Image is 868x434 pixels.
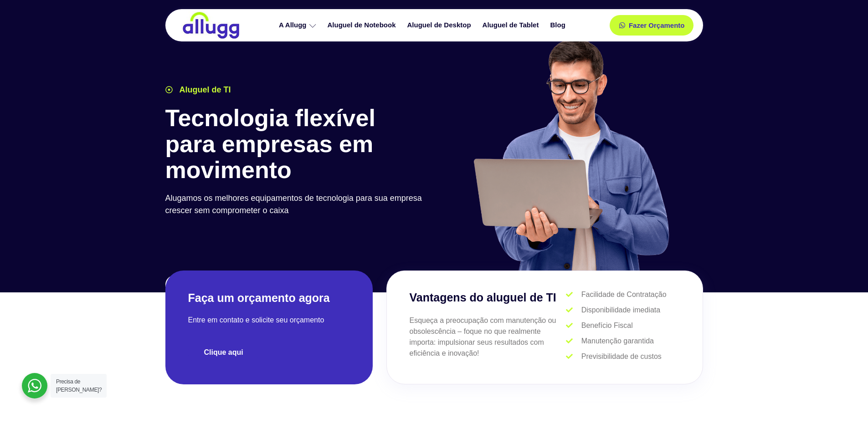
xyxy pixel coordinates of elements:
[410,289,566,306] h3: Vantagens do aluguel de TI
[188,315,350,326] p: Entre em contato e solicite seu orçamento
[579,320,633,331] span: Benefício Fiscal
[579,336,654,347] span: Manutenção garantida
[470,38,671,271] img: aluguel de ti para startups
[545,17,572,33] a: Blog
[478,17,546,33] a: Aluguel de Tablet
[579,305,660,316] span: Disponibilidade imediata
[822,390,868,434] iframe: Chat Widget
[610,15,694,36] a: Fazer Orçamento
[177,84,231,96] span: Aluguel de TI
[579,351,662,362] span: Previsibilidade de custos
[56,378,102,393] span: Precisa de [PERSON_NAME]?
[204,349,243,356] span: Clique aqui
[188,291,350,306] h2: Faça um orçamento agora
[323,17,403,33] a: Aluguel de Notebook
[410,315,566,359] p: Esqueça a preocupação com manutenção ou obsolescência – foque no que realmente importa: impulsion...
[629,22,685,29] span: Fazer Orçamento
[403,17,478,33] a: Aluguel de Desktop
[165,192,430,217] p: Alugamos os melhores equipamentos de tecnologia para sua empresa crescer sem comprometer o caixa
[579,289,667,300] span: Facilidade de Contratação
[181,11,241,39] img: locação de TI é Allugg
[188,341,259,364] a: Clique aqui
[274,17,323,33] a: A Allugg
[165,105,430,184] h1: Tecnologia flexível para empresas em movimento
